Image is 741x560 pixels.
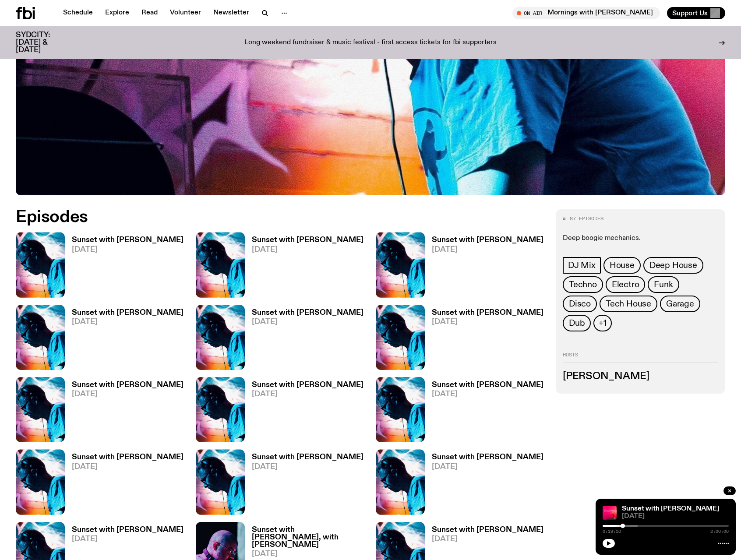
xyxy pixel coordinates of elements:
span: [DATE] [72,318,183,326]
a: Tech House [600,296,657,312]
span: House [610,261,635,270]
a: Sunset with [PERSON_NAME][DATE] [65,309,183,370]
a: Electro [606,276,646,293]
button: +1 [593,315,612,331]
span: [DATE] [432,318,543,326]
a: Sunset with [PERSON_NAME][DATE] [245,454,363,514]
span: +1 [599,318,607,328]
h3: Sunset with [PERSON_NAME] [72,454,183,461]
h3: [PERSON_NAME] [563,372,718,381]
img: Simon Caldwell stands side on, looking downwards. He has headphones on. Behind him is a brightly ... [16,449,65,514]
img: Simon Caldwell stands side on, looking downwards. He has headphones on. Behind him is a brightly ... [196,232,245,297]
span: [DATE] [252,463,363,471]
p: Deep boogie mechanics. [563,234,718,243]
a: Sunset with [PERSON_NAME][DATE] [245,381,363,442]
a: Sunset with [PERSON_NAME][DATE] [425,236,543,297]
img: Simon Caldwell stands side on, looking downwards. He has headphones on. Behind him is a brightly ... [16,232,65,297]
span: Techno [569,280,597,289]
span: Garage [666,299,694,309]
span: DJ Mix [568,261,596,270]
span: Disco [569,299,591,309]
a: Explore [100,7,134,19]
button: Support Us [667,7,725,19]
a: Funk [648,276,679,293]
h3: Sunset with [PERSON_NAME] [252,236,363,244]
img: Simon Caldwell stands side on, looking downwards. He has headphones on. Behind him is a brightly ... [376,449,425,514]
a: Sunset with [PERSON_NAME][DATE] [65,381,183,442]
span: [DATE] [72,463,183,471]
img: Simon Caldwell stands side on, looking downwards. He has headphones on. Behind him is a brightly ... [376,232,425,297]
span: Dub [569,318,585,328]
h3: Sunset with [PERSON_NAME] [432,381,543,389]
button: On AirMornings with [PERSON_NAME] [512,7,660,19]
h3: Sunset with [PERSON_NAME] [252,454,363,461]
a: Techno [563,276,603,293]
h2: Hosts [563,352,718,363]
span: Electro [612,280,639,289]
img: Simon Caldwell stands side on, looking downwards. He has headphones on. Behind him is a brightly ... [16,305,65,370]
img: Simon Caldwell stands side on, looking downwards. He has headphones on. Behind him is a brightly ... [16,377,65,442]
h3: Sunset with [PERSON_NAME] [72,309,183,317]
a: Read [136,7,163,19]
a: Garage [660,296,700,312]
img: Simon Caldwell stands side on, looking downwards. He has headphones on. Behind him is a brightly ... [376,305,425,370]
span: Support Us [672,9,708,17]
a: House [603,257,641,274]
img: Simon Caldwell stands side on, looking downwards. He has headphones on. Behind him is a brightly ... [196,377,245,442]
a: Sunset with [PERSON_NAME][DATE] [425,381,543,442]
h3: Sunset with [PERSON_NAME] [72,526,183,534]
a: Sunset with [PERSON_NAME] [622,505,719,512]
span: [DATE] [72,535,183,543]
a: Newsletter [208,7,254,19]
span: 0:19:10 [603,529,621,534]
a: Deep House [643,257,703,274]
h3: Sunset with [PERSON_NAME] [432,309,543,317]
span: [DATE] [432,463,543,471]
span: Deep House [649,261,697,270]
a: Schedule [58,7,98,19]
h3: Sunset with [PERSON_NAME] [72,236,183,244]
h3: Sunset with [PERSON_NAME] [252,309,363,317]
a: Disco [563,296,597,312]
a: Sunset with [PERSON_NAME][DATE] [65,454,183,514]
h3: Sunset with [PERSON_NAME] [72,381,183,389]
a: Sunset with [PERSON_NAME][DATE] [245,236,363,297]
h3: Sunset with [PERSON_NAME] [432,526,543,534]
span: [DATE] [432,535,543,543]
span: 2:00:00 [710,529,729,534]
img: Simon Caldwell stands side on, looking downwards. He has headphones on. Behind him is a brightly ... [376,377,425,442]
span: Funk [654,280,673,289]
p: Long weekend fundraiser & music festival - first access tickets for fbi supporters [244,39,497,47]
span: [DATE] [252,550,365,558]
h3: Sunset with [PERSON_NAME] [432,236,543,244]
span: [DATE] [432,246,543,254]
span: [DATE] [622,513,729,520]
a: Sunset with [PERSON_NAME][DATE] [425,309,543,370]
span: [DATE] [252,246,363,254]
h2: Episodes [16,209,485,225]
h3: Sunset with [PERSON_NAME] [432,454,543,461]
a: Sunset with [PERSON_NAME][DATE] [245,309,363,370]
img: Simon Caldwell stands side on, looking downwards. He has headphones on. Behind him is a brightly ... [196,305,245,370]
h3: SYDCITY: [DATE] & [DATE] [16,32,72,54]
span: [DATE] [72,246,183,254]
a: Volunteer [165,7,206,19]
span: 87 episodes [570,216,603,221]
a: Sunset with [PERSON_NAME][DATE] [65,236,183,297]
img: Simon Caldwell stands side on, looking downwards. He has headphones on. Behind him is a brightly ... [196,449,245,514]
a: Sunset with [PERSON_NAME][DATE] [425,454,543,514]
span: [DATE] [252,318,363,326]
h3: Sunset with [PERSON_NAME], with [PERSON_NAME] [252,526,365,549]
a: Dub [563,315,591,331]
span: [DATE] [432,391,543,398]
span: [DATE] [72,391,183,398]
a: DJ Mix [563,257,601,274]
span: [DATE] [252,391,363,398]
h3: Sunset with [PERSON_NAME] [252,381,363,389]
span: Tech House [606,299,651,309]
